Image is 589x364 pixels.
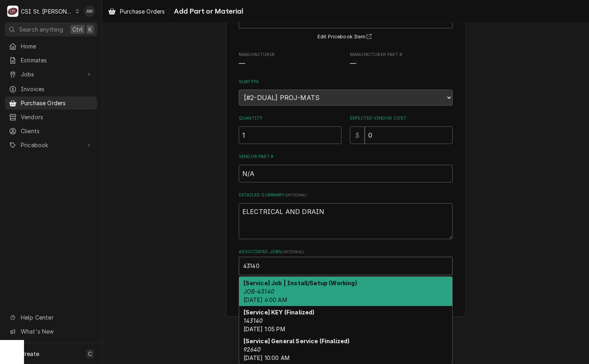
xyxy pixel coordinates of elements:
[5,40,97,53] a: Home
[350,60,356,68] span: —
[5,68,97,81] a: Go to Jobs
[21,141,81,149] span: Pricebook
[239,154,453,160] label: Vendor Part #
[21,313,92,322] span: Help Center
[350,52,453,69] div: Manufacturer Part #
[5,325,97,338] a: Go to What's New
[120,7,165,16] span: Purchase Orders
[5,124,97,138] a: Clients
[244,338,350,344] strong: [Service] General Service (Finalized)
[21,113,93,121] span: Vendors
[244,354,290,361] span: [DATE] 10:00 AM
[7,6,18,17] div: CSI St. Louis's Avatar
[350,115,453,144] div: Expected Vendor Cost
[88,25,92,34] span: K
[239,192,453,198] label: Detailed Summary
[88,350,92,358] span: C
[5,96,97,110] a: Purchase Orders
[5,110,97,124] a: Vendors
[105,5,168,18] a: Purchase Orders
[84,6,95,17] div: Alexandria Wilp's Avatar
[5,54,97,67] a: Estimates
[239,60,245,68] span: —
[350,52,453,58] span: Manufacturer Part #
[72,25,83,34] span: Ctrl
[282,250,304,254] span: ( optional )
[21,99,93,107] span: Purchase Orders
[244,346,261,353] em: 92640
[285,193,307,197] span: ( optional )
[239,249,453,255] label: Associated Jobs
[21,42,93,50] span: Home
[239,79,453,106] div: Subtype
[316,32,375,42] button: Edit Pricebook Item
[244,288,274,295] em: JOB-43140
[239,52,341,69] div: Manufacturer
[244,317,263,324] em: 143140
[21,327,92,336] span: What's New
[21,56,93,64] span: Estimates
[21,127,93,135] span: Clients
[84,6,95,17] div: AW
[239,154,453,182] div: Vendor Part #
[5,22,97,36] button: Search anythingCtrlK
[239,192,453,239] div: Detailed Summary
[21,85,93,93] span: Invoices
[239,59,341,69] span: Manufacturer
[21,350,39,357] span: Create
[244,309,315,316] strong: [Service] KEY (Finalized)
[350,59,453,69] span: Manufacturer Part #
[239,249,453,275] div: Associated Jobs
[350,126,365,144] div: $
[239,79,453,85] label: Subtype
[239,115,341,122] label: Quantity
[21,70,81,78] span: Jobs
[244,280,357,286] strong: [Service] Job | Install/Setup (Working)
[5,138,97,152] a: Go to Pricebook
[21,7,73,16] div: CSI St. [PERSON_NAME]
[239,52,341,58] span: Manufacturer
[239,115,341,144] div: Quantity
[5,311,97,324] a: Go to Help Center
[7,6,18,17] div: C
[5,82,97,96] a: Invoices
[172,6,243,17] span: Add Part or Material
[19,25,63,34] span: Search anything
[244,296,287,303] span: [DATE] 6:00 AM
[244,326,285,332] span: [DATE] 1:05 PM
[239,203,453,239] textarea: ELECTRICAL AND DRAIN
[350,115,453,122] label: Expected Vendor Cost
